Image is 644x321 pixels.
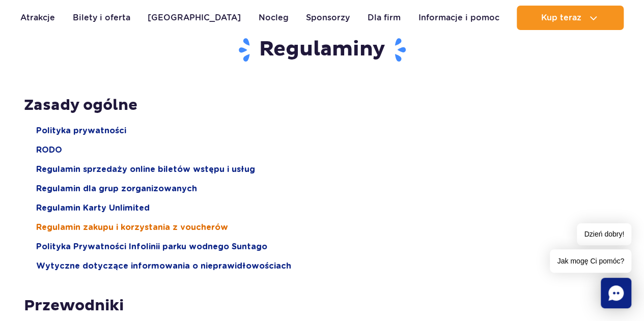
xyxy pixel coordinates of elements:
[577,223,631,245] span: Dzień dobry!
[24,96,620,115] h2: Zasady ogólne
[148,6,241,30] a: [GEOGRAPHIC_DATA]
[517,6,624,30] button: Kup teraz
[73,6,130,30] a: Bilety i oferta
[36,125,126,136] a: Polityka prywatności
[541,13,581,22] span: Kup teraz
[36,202,150,214] a: Regulamin Karty Unlimited
[306,6,350,30] a: Sponsorzy
[36,222,228,233] a: Regulamin zakupu i korzystania z voucherów
[368,6,401,30] a: Dla firm
[36,164,255,175] a: Regulamin sprzedaży online biletów wstępu i usług
[418,6,499,30] a: Informacje i pomoc
[36,183,197,194] a: Regulamin dla grup zorganizowanych
[550,249,631,273] span: Jak mogę Ci pomóc?
[36,241,267,252] a: Polityka Prywatności Infolinii parku wodnego Suntago
[36,260,291,272] a: Wytyczne dotyczące informowania o nieprawidłowościach
[259,6,289,30] a: Nocleg
[24,296,620,315] h2: Przewodniki
[601,278,631,308] div: Chat
[24,37,620,63] h1: Regulaminy
[36,144,62,156] a: RODO
[20,6,55,30] a: Atrakcje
